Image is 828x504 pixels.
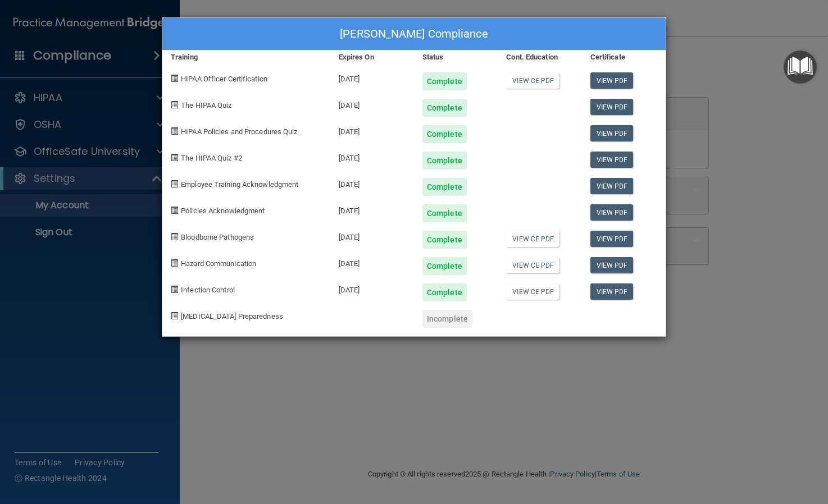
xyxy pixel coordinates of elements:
[422,283,467,301] div: Complete
[181,312,283,320] span: [MEDICAL_DATA] Preparedness
[330,90,414,117] div: [DATE]
[181,207,265,215] span: Policies Acknowledgment
[506,283,559,300] a: View CE PDF
[582,51,666,64] div: Certificate
[330,169,414,196] div: [DATE]
[330,117,414,143] div: [DATE]
[181,286,235,294] span: Infection Control
[422,310,472,328] div: Incomplete
[422,72,467,90] div: Complete
[590,99,634,115] a: View PDF
[181,154,242,162] span: The HIPAA Quiz #2
[181,101,231,109] span: The HIPAA Quiz
[414,51,498,64] div: Status
[590,231,634,247] a: View PDF
[590,283,634,300] a: View PDF
[506,72,559,89] a: View CE PDF
[422,178,467,196] div: Complete
[181,75,267,83] span: HIPAA Officer Certification
[181,233,254,241] span: Bloodborne Pathogens
[330,196,414,222] div: [DATE]
[590,72,634,89] a: View PDF
[330,143,414,169] div: [DATE]
[330,64,414,90] div: [DATE]
[330,249,414,275] div: [DATE]
[422,125,467,143] div: Complete
[506,257,559,273] a: View CE PDF
[590,125,634,141] a: View PDF
[422,152,467,169] div: Complete
[590,204,634,221] a: View PDF
[162,18,666,51] div: [PERSON_NAME] Compliance
[422,204,467,222] div: Complete
[590,178,634,194] a: View PDF
[162,51,330,64] div: Training
[330,51,414,64] div: Expires On
[506,231,559,247] a: View CE PDF
[498,51,581,64] div: Cont. Education
[784,51,817,84] button: Open Resource Center
[181,127,297,136] span: HIPAA Policies and Procedures Quiz
[422,257,467,275] div: Complete
[330,222,414,249] div: [DATE]
[181,180,298,189] span: Employee Training Acknowledgment
[590,257,634,273] a: View PDF
[422,99,467,117] div: Complete
[330,275,414,301] div: [DATE]
[422,231,467,249] div: Complete
[590,152,634,168] a: View PDF
[181,259,256,268] span: Hazard Communication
